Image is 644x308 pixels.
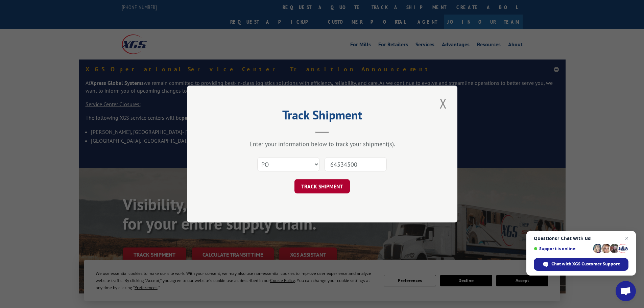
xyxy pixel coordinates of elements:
[437,94,449,113] button: Close modal
[616,281,636,301] a: Open chat
[551,261,620,267] span: Chat with XGS Customer Support
[534,258,628,271] span: Chat with XGS Customer Support
[534,236,628,241] span: Questions? Chat with us!
[221,140,424,148] div: Enter your information below to track your shipment(s).
[534,246,591,251] span: Support is online
[294,179,350,193] button: TRACK SHIPMENT
[221,110,424,123] h2: Track Shipment
[325,157,387,171] input: Number(s)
